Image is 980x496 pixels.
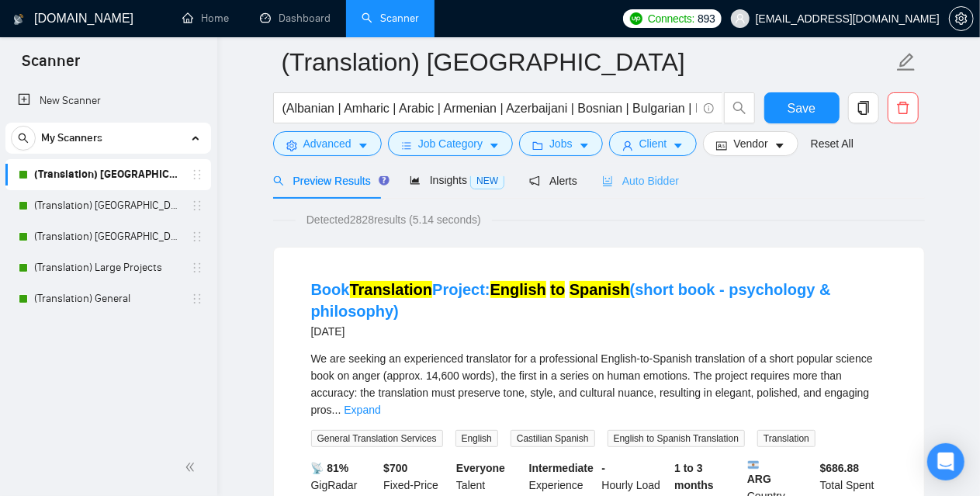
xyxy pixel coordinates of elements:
[286,140,297,151] span: setting
[757,430,816,447] span: Translation
[311,430,443,447] span: General Translation Services
[703,131,798,156] button: idcardVendorcaret-down
[282,99,697,118] input: Search Freelance Jobs...
[896,52,916,72] span: edit
[529,175,577,187] span: Alerts
[549,135,573,152] span: Jobs
[273,131,382,156] button: settingAdvancedcaret-down
[748,460,759,470] img: 🇦🇷
[848,92,879,123] button: copy
[377,173,391,187] div: Tooltip anchor
[303,135,351,152] span: Advanced
[849,101,878,115] span: copy
[511,430,595,447] span: Castilian Spanish
[260,12,331,25] a: dashboardDashboard
[311,281,831,320] a: BookTranslationProject:English to Spanish(short book - psychology & philosophy)
[34,159,182,190] a: (Translation) [GEOGRAPHIC_DATA]
[674,462,714,491] b: 1 to 3 months
[191,231,203,243] span: holder
[311,462,349,474] b: 📡 81%
[764,92,840,123] button: Save
[630,12,642,25] img: upwork-logo.png
[927,443,964,480] div: Open Intercom Messenger
[725,101,754,115] span: search
[5,123,211,314] li: My Scanners
[716,140,727,151] span: idcard
[950,12,973,25] span: setting
[622,140,633,151] span: user
[820,462,860,474] b: $ 686.88
[185,460,200,475] span: double-left
[9,50,92,82] span: Scanner
[949,6,974,31] button: setting
[18,85,199,116] a: New Scanner
[362,12,419,25] a: searchScanner
[602,175,679,187] span: Auto Bidder
[570,281,630,298] mark: Spanish
[344,404,380,416] a: Expand
[5,85,211,116] li: New Scanner
[648,10,694,27] span: Connects:
[602,462,606,474] b: -
[888,101,918,115] span: delete
[11,126,36,151] button: search
[470,172,504,189] span: NEW
[410,175,421,186] span: area-chart
[383,462,407,474] b: $ 700
[609,131,698,156] button: userClientcaret-down
[182,12,229,25] a: homeHome
[747,460,814,485] b: ARG
[532,140,543,151] span: folder
[418,135,483,152] span: Job Category
[191,262,203,274] span: holder
[311,350,887,418] div: We are seeking an experienced translator for a professional English-to-Spanish translation of a s...
[608,430,745,447] span: English to Spanish Translation
[12,133,35,144] span: search
[550,281,565,298] mark: to
[358,140,369,151] span: caret-down
[455,430,498,447] span: English
[388,131,513,156] button: barsJob Categorycaret-down
[724,92,755,123] button: search
[332,404,341,416] span: ...
[579,140,590,151] span: caret-down
[490,281,546,298] mark: English
[456,462,505,474] b: Everyone
[733,135,767,152] span: Vendor
[34,221,182,252] a: (Translation) [GEOGRAPHIC_DATA]
[13,7,24,32] img: logo
[296,211,492,228] span: Detected 2828 results (5.14 seconds)
[410,174,504,186] span: Insights
[41,123,102,154] span: My Scanners
[698,10,715,27] span: 893
[788,99,816,118] span: Save
[949,12,974,25] a: setting
[273,175,385,187] span: Preview Results
[519,131,603,156] button: folderJobscaret-down
[735,13,746,24] span: user
[489,140,500,151] span: caret-down
[282,43,893,82] input: Scanner name...
[311,352,873,416] span: We are seeking an experienced translator for a professional English-to-Spanish translation of a s...
[350,281,433,298] mark: Translation
[529,175,540,186] span: notification
[191,199,203,212] span: holder
[273,175,284,186] span: search
[888,92,919,123] button: delete
[774,140,785,151] span: caret-down
[34,190,182,221] a: (Translation) [GEOGRAPHIC_DATA]
[529,462,594,474] b: Intermediate
[673,140,684,151] span: caret-down
[311,322,887,341] div: [DATE]
[704,103,714,113] span: info-circle
[811,135,854,152] a: Reset All
[34,252,182,283] a: (Translation) Large Projects
[34,283,182,314] a: (Translation) General
[602,175,613,186] span: robot
[191,168,203,181] span: holder
[639,135,667,152] span: Client
[401,140,412,151] span: bars
[191,293,203,305] span: holder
